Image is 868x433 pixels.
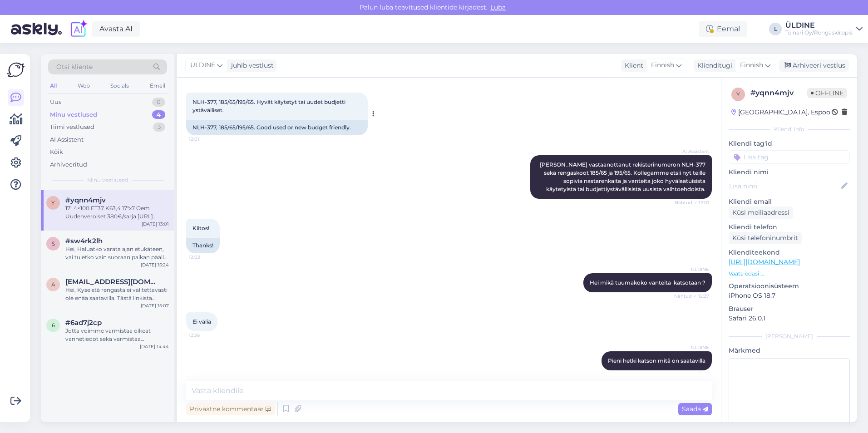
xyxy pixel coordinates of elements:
[140,343,169,350] div: [DATE] 14:44
[729,314,850,323] p: Safari 26.0.1
[590,279,705,286] span: Hei mikä tuumakoko vanteita katsotaan ?
[148,80,167,92] div: Email
[729,258,800,266] a: [URL][DOMAIN_NAME]
[50,123,94,132] div: Tiimi vestlused
[52,322,55,329] span: 6
[729,281,850,291] p: Operatsioonisüsteem
[769,23,782,35] div: L
[76,80,92,92] div: Web
[152,110,165,119] div: 4
[142,221,169,227] div: [DATE] 13:01
[141,261,169,268] div: [DATE] 15:24
[52,240,55,247] span: s
[227,61,274,70] div: juhib vestlust
[729,248,850,257] p: Klienditeekond
[540,161,707,192] span: [PERSON_NAME] vastaanottanut rekisterinumeron NLH-377 sekä rengaskoot 185/65 ja 195/65. Kollegamm...
[729,304,850,314] p: Brauser
[729,270,850,278] p: Vaata edasi ...
[65,237,103,245] span: #sw4rk2lh
[682,405,708,413] span: Saada
[65,278,160,286] span: anohelin@gmail.com
[190,60,215,70] span: ÜLDINE
[141,302,169,309] div: [DATE] 15:07
[189,332,223,339] span: 12:36
[186,403,275,415] div: Privaatne kommentaar
[729,197,850,207] p: Kliendi email
[69,20,88,39] img: explore-ai
[729,207,793,219] div: Küsi meiliaadressi
[51,199,55,206] span: y
[699,21,747,37] div: Eemal
[65,196,106,204] span: #yqnn4mjv
[192,98,347,113] span: NLH-377, 185/65/195/65. Hyvät käytetyt tai uudet budjetti ystävälliset.
[65,204,169,221] div: 17″ 4×100 ET37 K63,4 17″x7 Oem Uudenveroiset 380€/sarja [URL][DOMAIN_NAME] Uudet nastarenkaat 215...
[729,232,802,244] div: Küsi telefoninumbrit
[694,61,732,70] div: Klienditugi
[731,108,830,117] div: [GEOGRAPHIC_DATA], Espoo
[488,3,508,11] span: Luba
[675,148,709,155] span: AI Assistent
[651,60,674,70] span: Finnish
[675,344,709,351] span: ÜLDINE
[621,61,643,70] div: Klient
[92,21,140,37] a: Avasta AI
[50,135,84,144] div: AI Assistent
[729,125,850,133] div: Kliendi info
[192,318,211,325] span: Ei väliä
[65,319,102,327] span: #6ad7j2cp
[729,332,850,340] div: [PERSON_NAME]
[56,62,93,72] span: Otsi kliente
[50,160,87,169] div: Arhiveeritud
[186,238,220,253] div: Thanks!
[779,59,849,72] div: Arhiveeri vestlus
[729,346,850,355] p: Märkmed
[785,29,853,36] div: Teinari Oy/Rengaskirppis
[48,80,59,92] div: All
[152,98,165,107] div: 0
[736,91,740,98] span: y
[153,123,165,132] div: 3
[740,60,763,70] span: Finnish
[65,245,169,261] div: Hei, Haluatko varata ajan etukäteen, vai tuletko vain suoraan paikan päälle jonottamaan?
[729,222,850,232] p: Kliendi telefon
[729,139,850,148] p: Kliendi tag'id
[729,181,839,191] input: Lisa nimi
[807,88,847,98] span: Offline
[50,98,61,107] div: Uus
[674,293,709,300] span: Nähtud ✓ 12:27
[729,167,850,177] p: Kliendi nimi
[51,281,55,288] span: a
[729,150,850,164] input: Lisa tag
[750,88,807,98] div: # yqnn4mjv
[87,176,128,184] span: Minu vestlused
[65,286,169,302] div: Hei, Kyseistä rengasta ei valitettavasti ole enää saatavilla. Tästä linkistä löydät kaikki saatav...
[7,61,25,79] img: Askly Logo
[65,327,169,343] div: Jotta voimme varmistaa oikeat vannetiedot sekä varmistaa yhteensopivuuden, pyytäisimme vielä auto...
[729,291,850,300] p: iPhone OS 18.7
[785,22,863,36] a: ÜLDINETeinari Oy/Rengaskirppis
[186,120,368,135] div: NLH-377, 185/65/195/65. Good used or new budget friendly.
[189,136,223,143] span: 12:01
[50,110,97,119] div: Minu vestlused
[675,371,709,378] span: 12:41
[675,266,709,273] span: ÜLDINE
[785,22,853,29] div: ÜLDINE
[608,357,705,364] span: Pieni hetki katson mitä on saatavilla
[192,225,209,231] span: Kiitos!
[675,199,709,206] span: Nähtud ✓ 12:01
[50,148,63,157] div: Kõik
[108,80,131,92] div: Socials
[189,254,223,261] span: 12:02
